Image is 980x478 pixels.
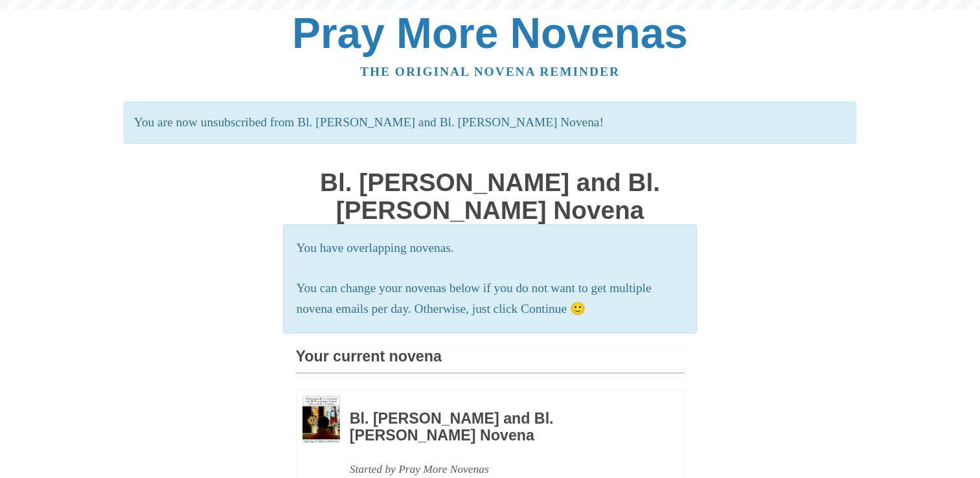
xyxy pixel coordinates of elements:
[297,278,684,321] p: You can change your novenas below if you do not want to get multiple novena emails per day. Other...
[292,9,688,57] a: Pray More Novenas
[297,238,684,259] p: You have overlapping novenas.
[360,65,620,78] a: The original novena reminder
[124,102,856,144] p: You are now unsubscribed from Bl. [PERSON_NAME] and Bl. [PERSON_NAME] Novena!
[296,169,685,224] h1: Bl. [PERSON_NAME] and Bl. [PERSON_NAME] Novena
[296,348,685,374] h3: Your current novena
[350,411,649,444] h3: Bl. [PERSON_NAME] and Bl. [PERSON_NAME] Novena
[302,396,340,443] img: Novena image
